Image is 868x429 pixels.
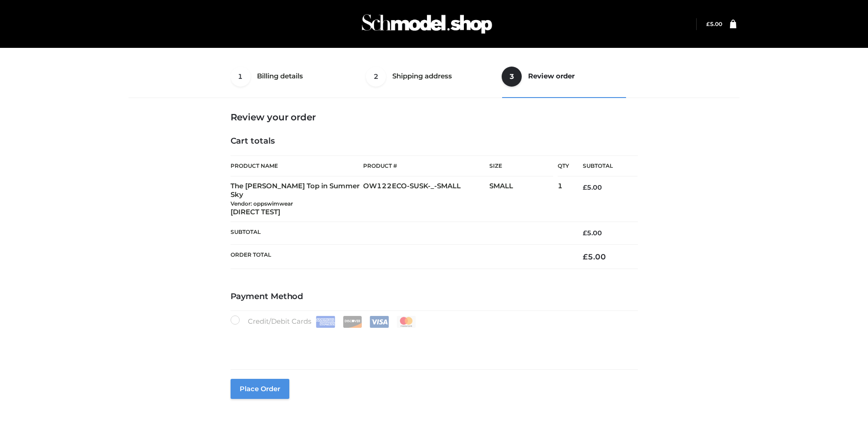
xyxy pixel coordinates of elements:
span: £ [583,183,587,191]
th: Product # [363,155,489,176]
bdi: 5.00 [583,229,602,237]
label: Credit/Debit Cards [231,315,417,328]
bdi: 5.00 [583,183,602,191]
img: Mastercard [396,316,416,328]
iframe: Secure payment input frame [229,326,636,359]
h4: Cart totals [231,136,638,146]
th: Product Name [231,155,364,176]
h3: Review your order [231,112,638,123]
small: Vendor: oppswimwear [231,200,293,207]
td: OW122ECO-SUSK-_-SMALL [363,176,489,222]
th: Subtotal [231,222,570,244]
img: Amex [316,316,335,328]
th: Size [489,156,553,176]
h4: Payment Method [231,292,638,302]
td: 1 [558,176,569,222]
th: Order Total [231,244,570,269]
button: Place order [231,379,289,399]
td: The [PERSON_NAME] Top in Summer Sky [DIRECT TEST] [231,176,364,222]
bdi: 5.00 [706,21,722,27]
td: SMALL [489,176,558,222]
bdi: 5.00 [583,252,606,261]
span: £ [583,252,588,261]
span: £ [706,21,710,27]
img: Discover [343,316,362,328]
img: Visa [370,316,389,328]
a: £5.00 [706,21,722,27]
th: Subtotal [569,156,637,176]
span: £ [583,229,587,237]
th: Qty [558,155,569,176]
img: Schmodel Admin 964 [359,6,495,42]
